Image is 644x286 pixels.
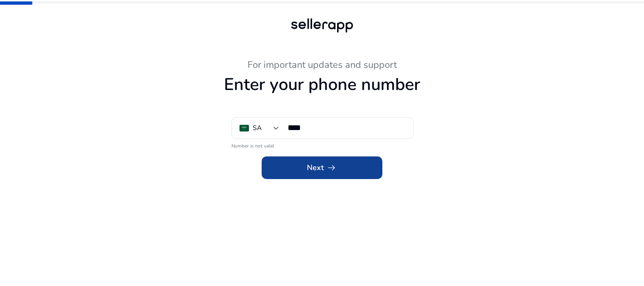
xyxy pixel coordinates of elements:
span: arrow_right_alt [326,162,337,173]
h1: Enter your phone number [63,74,581,95]
button: Nextarrow_right_alt [262,156,382,179]
div: SA [253,123,262,133]
span: Next [307,162,337,173]
mat-error: Number is not valid [231,140,413,150]
h3: For important updates and support [63,59,581,71]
